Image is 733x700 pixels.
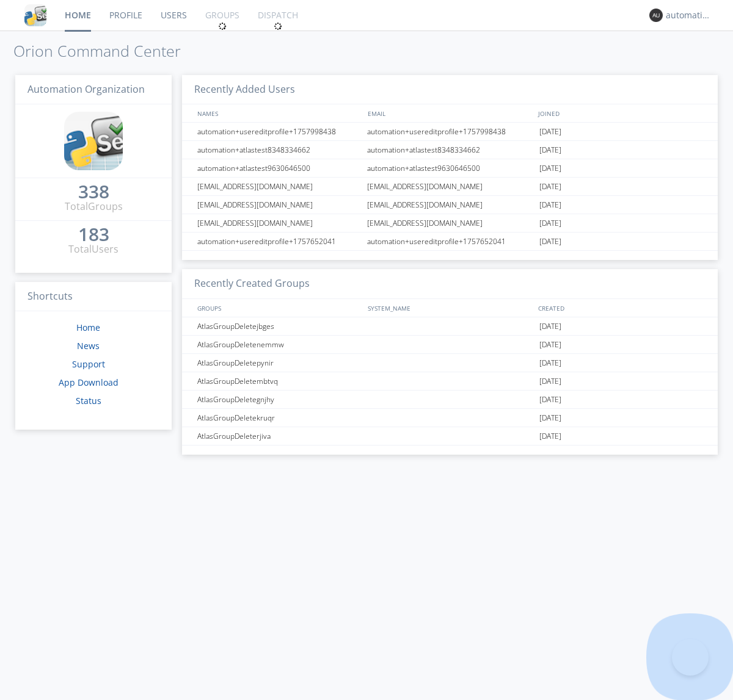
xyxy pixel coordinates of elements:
a: News [77,340,100,352]
a: Support [72,358,105,370]
span: Automation Organization [27,82,145,96]
span: [DATE] [539,178,561,196]
span: [DATE] [539,354,561,372]
a: AtlasGroupDeleterjiva[DATE] [182,427,718,446]
span: [DATE] [539,317,561,336]
div: automation+atlastest9630646500 [364,159,536,177]
span: [DATE] [539,391,561,409]
span: [DATE] [539,336,561,354]
img: cddb5a64eb264b2086981ab96f4c1ba7 [64,112,123,170]
img: spin.svg [218,22,227,31]
iframe: Toggle Customer Support [672,639,709,676]
a: Home [76,322,100,333]
a: AtlasGroupDeletembtvq[DATE] [182,372,718,391]
div: AtlasGroupDeletejbges [194,317,363,335]
a: AtlasGroupDeletekruqr[DATE] [182,409,718,427]
div: AtlasGroupDeletekruqr [194,409,363,427]
div: AtlasGroupDeleterjiva [194,427,363,445]
img: spin.svg [274,22,282,31]
div: AtlasGroupDeletembtvq [194,372,363,390]
span: [DATE] [539,427,561,446]
a: automation+usereditprofile+1757998438automation+usereditprofile+1757998438[DATE] [182,123,718,141]
div: JOINED [535,104,706,122]
div: AtlasGroupDeletenemmw [194,336,363,353]
div: automation+usereditprofile+1757652041 [364,233,536,250]
a: 338 [78,186,109,200]
div: automation+usereditprofile+1757652041 [194,233,363,250]
div: [EMAIL_ADDRESS][DOMAIN_NAME] [194,178,363,195]
a: automation+atlastest8348334662automation+atlastest8348334662[DATE] [182,141,718,159]
div: 338 [78,186,109,198]
h3: Recently Created Groups [182,269,718,299]
a: [EMAIL_ADDRESS][DOMAIN_NAME][EMAIL_ADDRESS][DOMAIN_NAME][DATE] [182,196,718,214]
div: GROUPS [194,299,362,317]
div: automation+usereditprofile+1757998438 [194,123,363,140]
div: [EMAIL_ADDRESS][DOMAIN_NAME] [364,196,536,214]
div: [EMAIL_ADDRESS][DOMAIN_NAME] [364,178,536,195]
h3: Shortcuts [15,282,172,312]
div: NAMES [194,104,362,122]
span: [DATE] [539,159,561,178]
span: [DATE] [539,214,561,233]
span: [DATE] [539,141,561,159]
div: automation+atlastest8348334662 [194,141,363,159]
a: [EMAIL_ADDRESS][DOMAIN_NAME][EMAIL_ADDRESS][DOMAIN_NAME][DATE] [182,178,718,196]
span: [DATE] [539,196,561,214]
img: 373638.png [649,9,663,22]
a: automation+atlastest9630646500automation+atlastest9630646500[DATE] [182,159,718,178]
div: automation+atlastest8348334662 [364,141,536,159]
div: SYSTEM_NAME [365,299,535,317]
div: automation+atlas0004 [666,9,712,21]
div: automation+usereditprofile+1757998438 [364,123,536,140]
a: Status [76,395,101,406]
a: AtlasGroupDeletenemmw[DATE] [182,336,718,354]
div: EMAIL [365,104,535,122]
a: App Download [59,377,119,388]
a: automation+usereditprofile+1757652041automation+usereditprofile+1757652041[DATE] [182,233,718,251]
div: Total Users [68,242,119,256]
div: 183 [78,228,109,240]
a: [EMAIL_ADDRESS][DOMAIN_NAME][EMAIL_ADDRESS][DOMAIN_NAME][DATE] [182,214,718,233]
a: AtlasGroupDeletejbges[DATE] [182,317,718,336]
div: automation+atlastest9630646500 [194,159,363,177]
h3: Recently Added Users [182,75,718,105]
a: AtlasGroupDeletegnjhy[DATE] [182,391,718,409]
span: [DATE] [539,372,561,391]
div: [EMAIL_ADDRESS][DOMAIN_NAME] [364,214,536,232]
div: AtlasGroupDeletepynir [194,354,363,372]
div: AtlasGroupDeletegnjhy [194,391,363,408]
div: CREATED [535,299,706,317]
span: [DATE] [539,233,561,251]
a: 183 [78,228,109,242]
span: [DATE] [539,409,561,427]
div: [EMAIL_ADDRESS][DOMAIN_NAME] [194,214,363,232]
img: cddb5a64eb264b2086981ab96f4c1ba7 [24,4,46,26]
div: Total Groups [65,200,123,214]
div: [EMAIL_ADDRESS][DOMAIN_NAME] [194,196,363,214]
span: [DATE] [539,123,561,141]
a: AtlasGroupDeletepynir[DATE] [182,354,718,372]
